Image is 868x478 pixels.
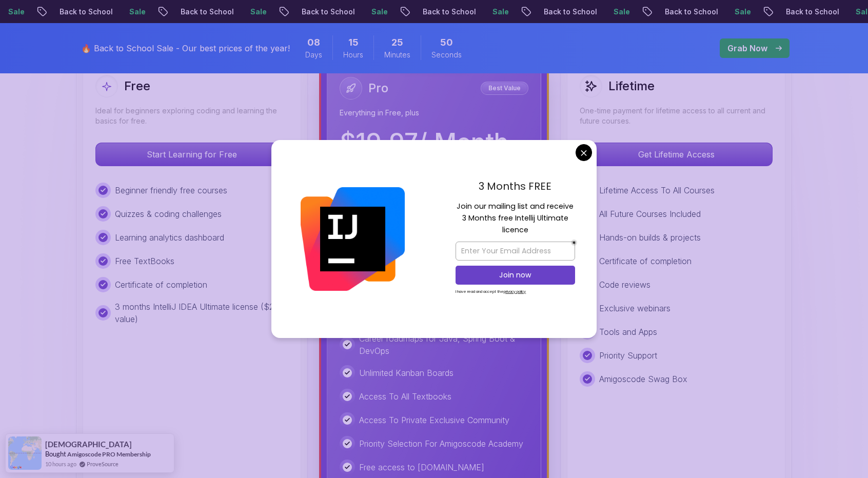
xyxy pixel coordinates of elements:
h2: Free [124,78,150,94]
p: Sale [726,7,759,17]
p: Back to School [656,7,726,17]
p: Free access to [DOMAIN_NAME] [359,461,484,473]
p: Access To Private Exclusive Community [359,414,509,426]
img: provesource social proof notification image [8,436,42,470]
p: Sale [121,7,153,17]
a: Start Learning for Free [95,149,288,160]
p: Unlimited Kanban Boards [359,367,453,379]
span: Bought [45,450,66,458]
p: 🔥 Back to School Sale - Our best prices of the year! [81,42,290,54]
p: Certificate of completion [599,255,692,267]
p: Back to School [172,7,242,17]
p: One-time payment for lifetime access to all current and future courses. [580,106,773,126]
a: ProveSource [87,460,119,468]
span: 15 Hours [348,35,359,50]
p: Beginner friendly free courses [115,184,227,196]
button: Start Learning for Free [95,143,288,166]
p: Exclusive webinars [599,302,670,314]
p: Best Value [482,83,527,93]
h2: Lifetime [608,78,655,94]
p: Sale [363,7,396,17]
p: Learning analytics dashboard [115,231,224,244]
p: Grab Now [727,42,767,54]
p: Back to School [51,7,121,17]
p: Get Lifetime Access [580,143,772,166]
p: Back to School [777,7,847,17]
p: Start Learning for Free [96,143,288,166]
p: $ 19.97 / Month [340,130,508,155]
span: 10 hours ago [45,460,76,468]
span: Seconds [431,50,462,60]
p: Free TextBooks [115,255,174,267]
p: Sale [605,7,638,17]
p: Career roadmaps for Java, Spring Boot & DevOps [359,332,528,357]
p: Sale [484,7,517,17]
p: Quizzes & coding challenges [115,208,222,220]
a: Get Lifetime Access [580,149,773,160]
span: 25 Minutes [391,35,403,50]
span: Hours [343,50,363,60]
p: Ideal for beginners exploring coding and learning the basics for free. [95,106,288,126]
p: Priority Support [599,349,657,362]
p: All Future Courses Included [599,208,701,220]
p: Access To All Textbooks [359,390,451,403]
p: Everything in Free, plus [340,108,528,118]
p: Lifetime Access To All Courses [599,184,715,196]
span: [DEMOGRAPHIC_DATA] [45,440,132,449]
p: Sale [242,7,274,17]
span: Days [305,50,322,60]
p: Back to School [414,7,484,17]
p: 3 months IntelliJ IDEA Ultimate license ($249 value) [115,301,288,325]
p: Code reviews [599,278,650,291]
p: Hands-on builds & projects [599,231,701,244]
h2: Pro [368,80,388,96]
a: Amigoscode PRO Membership [67,450,151,458]
p: Priority Selection For Amigoscode Academy [359,437,523,450]
button: Get Lifetime Access [580,143,773,166]
span: 8 Days [307,35,320,50]
span: 50 Seconds [440,35,453,50]
p: Tools and Apps [599,326,657,338]
span: Minutes [384,50,410,60]
p: Back to School [293,7,363,17]
p: Back to School [535,7,605,17]
p: Amigoscode Swag Box [599,373,687,385]
p: Certificate of completion [115,278,207,291]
